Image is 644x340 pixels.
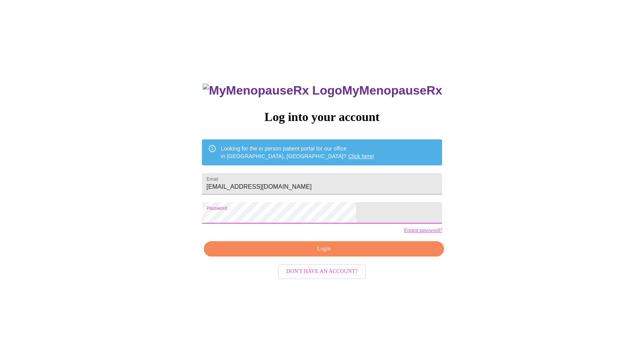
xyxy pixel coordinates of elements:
a: Don't have an account? [276,268,368,274]
span: Login [213,244,435,254]
span: Don't have an account? [286,267,358,276]
a: Forgot password? [404,227,442,234]
div: Looking for the in person patient portal for our office in [GEOGRAPHIC_DATA], [GEOGRAPHIC_DATA]? [221,142,374,163]
img: MyMenopauseRx Logo [203,83,342,98]
button: Don't have an account? [278,264,366,279]
h3: MyMenopauseRx [203,83,442,98]
h3: Log into your account [202,110,442,124]
button: Login [204,241,444,257]
a: Click here! [348,153,374,159]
